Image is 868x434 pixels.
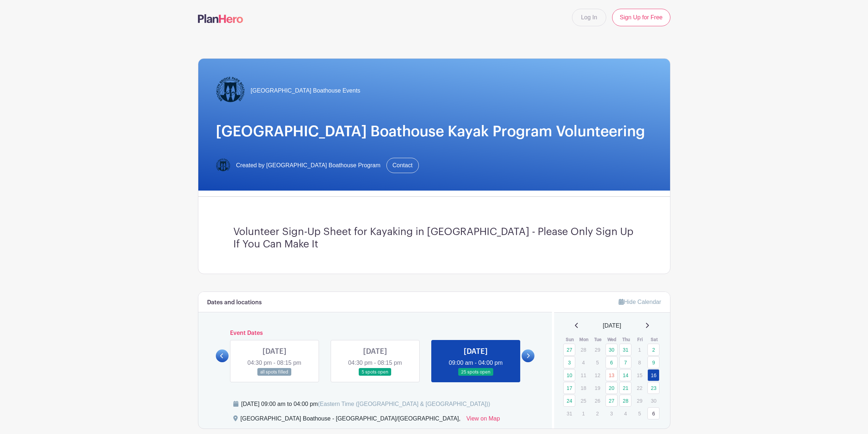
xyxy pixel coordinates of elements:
h3: Volunteer Sign-Up Sheet for Kayaking in [GEOGRAPHIC_DATA] - Please Only Sign Up If You Can Make It [233,226,635,250]
th: Mon [577,336,591,343]
h6: Dates and locations [207,299,262,306]
p: 29 [591,344,603,355]
p: 5 [634,408,646,419]
a: 31 [619,344,631,356]
img: Logo-Title.png [216,76,245,105]
a: 30 [606,344,618,356]
span: [GEOGRAPHIC_DATA] Boathouse Events [251,86,361,95]
p: 15 [634,370,646,381]
a: 21 [619,382,631,394]
a: Contact [386,158,419,173]
p: 5 [591,357,603,368]
a: 9 [647,356,659,368]
th: Sun [563,336,577,343]
th: Sat [647,336,661,343]
div: [DATE] 09:00 am to 04:00 pm [241,400,490,408]
a: Log In [572,9,606,26]
a: 17 [563,382,575,394]
h6: Event Dates [229,330,522,337]
p: 12 [591,370,603,381]
a: Sign Up for Free [612,9,670,26]
a: 20 [606,382,618,394]
a: View on Map [466,414,500,426]
span: [DATE] [603,321,621,330]
p: 18 [577,382,589,394]
a: 3 [563,356,575,368]
a: 23 [647,382,659,394]
a: 2 [647,344,659,356]
img: Logo-Title.png [216,158,230,173]
p: 4 [577,357,589,368]
p: 19 [591,382,603,394]
p: 2 [591,408,603,419]
h1: [GEOGRAPHIC_DATA] Boathouse Kayak Program Volunteering [216,123,653,140]
a: 10 [563,369,575,381]
a: 13 [606,369,618,381]
a: 14 [619,369,631,381]
p: 26 [591,395,603,406]
p: 4 [619,408,631,419]
span: Created by [GEOGRAPHIC_DATA] Boathouse Program [236,161,381,170]
p: 30 [647,395,659,406]
p: 8 [634,357,646,368]
a: 28 [619,395,631,407]
p: 3 [606,408,618,419]
a: 27 [563,344,575,356]
a: 27 [606,395,618,407]
a: 6 [647,407,659,419]
p: 29 [634,395,646,406]
span: (Eastern Time ([GEOGRAPHIC_DATA] & [GEOGRAPHIC_DATA])) [318,401,490,407]
p: 25 [577,395,589,406]
th: Thu [619,336,633,343]
p: 11 [577,370,589,381]
th: Wed [605,336,619,343]
p: 31 [563,408,575,419]
div: [GEOGRAPHIC_DATA] Boathouse - [GEOGRAPHIC_DATA]/[GEOGRAPHIC_DATA], [241,414,461,426]
p: 22 [634,382,646,394]
img: logo-507f7623f17ff9eddc593b1ce0a138ce2505c220e1c5a4e2b4648c50719b7d32.svg [198,14,243,23]
th: Fri [633,336,647,343]
th: Tue [591,336,605,343]
a: 6 [606,356,618,368]
a: 7 [619,356,631,368]
a: 24 [563,395,575,407]
a: 16 [647,369,659,381]
a: Hide Calendar [619,299,661,305]
p: 28 [577,344,589,355]
p: 1 [634,344,646,355]
p: 1 [577,408,589,419]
